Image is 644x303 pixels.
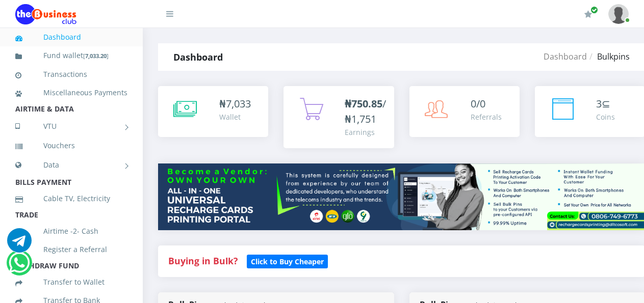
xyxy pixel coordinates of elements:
b: Click to Buy Cheaper [251,257,324,266]
img: Logo [15,4,76,24]
span: 7,033 [226,97,251,111]
a: Airtime -2- Cash [15,219,127,243]
a: VTU [15,114,127,139]
strong: Buying in Bulk? [168,255,238,267]
strong: Dashboard [173,51,223,63]
b: ₦750.85 [345,97,382,111]
div: ₦ [219,96,251,112]
span: /₦1,751 [345,97,386,126]
a: Data [15,152,127,178]
a: Register a Referral [15,238,127,261]
a: Dashboard [15,25,127,49]
img: User [608,4,629,24]
b: 7,033.20 [85,52,107,60]
span: 3 [596,97,602,111]
div: Earnings [345,127,386,137]
a: Fund wallet[7,033.20] [15,44,127,68]
a: Dashboard [544,51,587,62]
a: Click to Buy Cheaper [247,255,328,267]
a: ₦7,033 Wallet [158,86,268,137]
a: Chat for support [7,236,32,253]
div: Wallet [219,112,251,122]
span: Renew/Upgrade Subscription [590,6,598,14]
span: 0/0 [471,97,485,111]
div: Referrals [471,112,502,122]
a: ₦750.85/₦1,751 Earnings [284,86,394,148]
a: Transactions [15,63,127,86]
a: Miscellaneous Payments [15,81,127,104]
a: 0/0 Referrals [409,86,520,137]
a: Transfer to Wallet [15,270,127,294]
i: Renew/Upgrade Subscription [584,10,592,18]
li: Bulkpins [587,50,630,63]
div: ⊆ [596,96,615,112]
a: Chat for support [9,258,30,275]
div: Coins [596,112,615,122]
a: Vouchers [15,134,127,157]
small: [ ] [83,52,109,60]
a: Cable TV, Electricity [15,187,127,210]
